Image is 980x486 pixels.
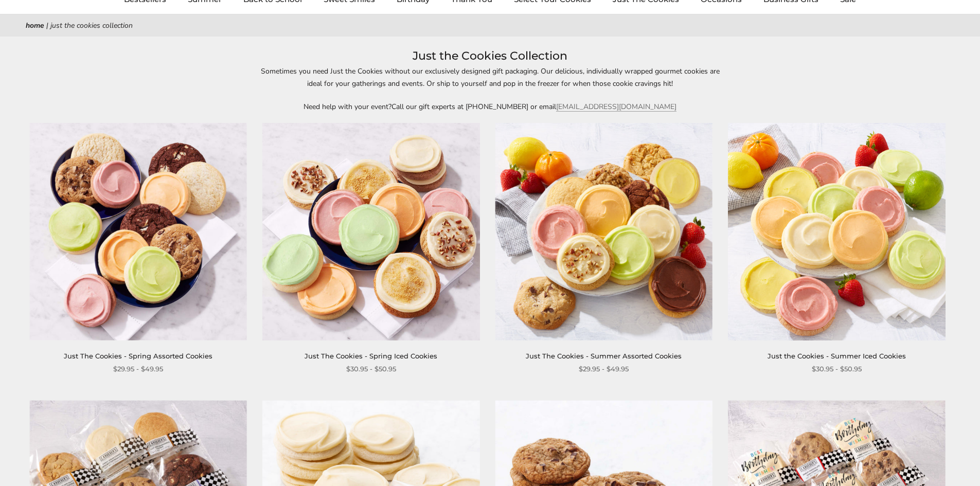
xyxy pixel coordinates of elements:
[113,364,163,374] span: $29.95 - $49.95
[26,20,954,31] nav: breadcrumbs
[64,352,212,360] a: Just The Cookies - Spring Assorted Cookies
[8,447,106,478] iframe: Sign Up via Text for Offers
[305,352,437,360] a: Just The Cookies - Spring Iced Cookies
[768,352,906,360] a: Just the Cookies - Summer Iced Cookies
[46,21,48,30] span: |
[391,102,556,112] span: Call our gift experts at [PHONE_NUMBER] or email
[26,21,44,30] a: Home
[254,65,727,89] p: Sometimes you need Just the Cookies without our exclusively designed gift packaging. Our deliciou...
[30,123,247,340] img: Just The Cookies - Spring Assorted Cookies
[495,123,712,340] img: Just The Cookies - Summer Assorted Cookies
[579,364,629,374] span: $29.95 - $49.95
[254,101,727,113] p: Need help with your event?
[812,364,862,374] span: $30.95 - $50.95
[526,352,682,360] a: Just The Cookies - Summer Assorted Cookies
[728,123,945,340] img: Just the Cookies - Summer Iced Cookies
[50,21,133,30] span: Just the Cookies Collection
[556,102,676,112] a: [EMAIL_ADDRESS][DOMAIN_NAME]
[41,47,939,65] h1: Just the Cookies Collection
[346,364,396,374] span: $30.95 - $50.95
[262,123,479,340] img: Just The Cookies - Spring Iced Cookies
